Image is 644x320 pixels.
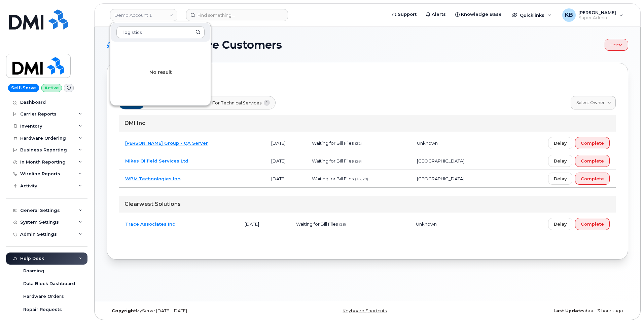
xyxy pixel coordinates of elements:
[212,100,262,106] span: For Technical Services
[553,308,583,313] strong: Last Update
[239,215,290,233] td: [DATE]
[576,100,605,106] span: Select Owner
[575,218,610,230] button: Complete
[125,158,188,164] a: Mikes Oilfield Services Ltd
[125,140,208,146] a: [PERSON_NAME] Group - QA Server
[296,221,338,227] span: Waiting for Bill Files
[554,221,567,227] span: Delay
[265,152,306,170] td: [DATE]
[417,158,464,164] span: [GEOGRAPHIC_DATA]
[581,158,604,164] span: Complete
[554,140,567,146] span: Delay
[312,158,354,164] span: Waiting for Bill Files
[339,222,346,227] span: (28)
[112,308,136,313] strong: Copyright
[264,100,270,106] span: 1
[119,196,616,213] div: Clearwest Solutions
[265,134,306,152] td: [DATE]
[355,177,368,181] span: (16, 29)
[554,158,567,164] span: Delay
[417,176,464,181] span: [GEOGRAPHIC_DATA]
[417,140,438,146] span: Unknown
[548,173,572,185] button: Delay
[312,140,354,146] span: Waiting for Bill Files
[548,218,572,230] button: Delay
[312,176,354,181] span: Waiting for Bill Files
[343,308,387,313] a: Keyboard Shortcuts
[575,173,610,185] button: Complete
[581,140,604,146] span: Complete
[110,42,211,103] div: No result
[125,221,175,227] a: Trace Associates Inc
[605,39,628,51] a: Delete
[548,155,572,167] button: Delay
[554,176,567,182] span: Delay
[548,137,572,149] button: Delay
[107,308,281,314] div: MyServe [DATE]–[DATE]
[581,221,604,227] span: Complete
[416,221,437,227] span: Unknown
[265,170,306,188] td: [DATE]
[454,308,628,314] div: about 3 hours ago
[581,176,604,182] span: Complete
[119,115,616,132] div: DMI Inc
[125,176,181,181] a: WBM Technologies Inc.
[116,26,205,38] input: Search
[575,155,610,167] button: Complete
[571,96,616,109] a: Select Owner
[355,141,362,146] span: (22)
[355,159,362,164] span: (28)
[575,137,610,149] button: Complete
